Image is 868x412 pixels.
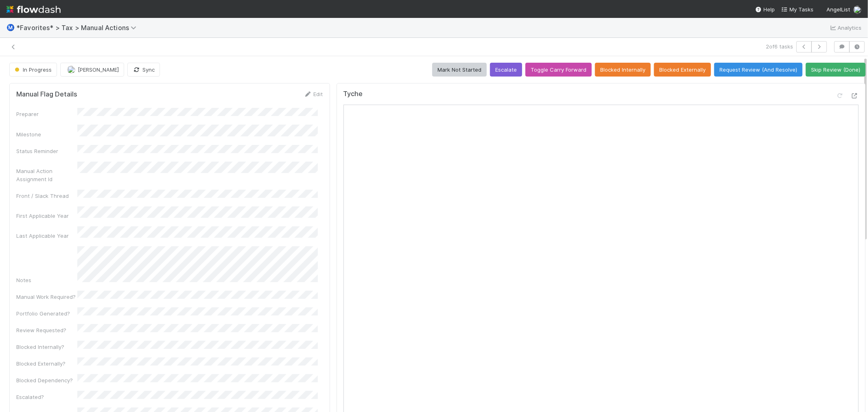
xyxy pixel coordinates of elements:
h5: Manual Flag Details [16,90,77,99]
button: Escalate [490,63,522,77]
button: [PERSON_NAME] [60,63,124,77]
a: Edit [304,91,323,97]
div: Review Requested? [16,326,77,334]
div: First Applicable Year [16,212,77,220]
div: Escalated? [16,393,77,401]
div: Portfolio Generated? [16,309,77,318]
span: 2 of 6 tasks [766,42,793,50]
div: Manual Work Required? [16,293,77,301]
div: Preparer [16,110,77,118]
div: Manual Action Assignment Id [16,167,77,183]
button: Blocked Internally [595,63,651,77]
button: Request Review (And Resolve) [714,63,802,77]
button: Skip Review (Done) [806,63,866,77]
div: Blocked Internally? [16,343,77,351]
a: My Tasks [781,5,813,13]
span: AngelList [826,6,850,13]
img: avatar_de77a991-7322-4664-a63d-98ba485ee9e0.png [853,6,861,14]
div: Last Applicable Year [16,232,77,240]
button: Mark Not Started [432,63,487,77]
h5: Tyche [343,90,363,98]
a: Analytics [829,23,861,33]
button: Toggle Carry Forward [525,63,592,77]
div: Notes [16,276,77,284]
div: Blocked Externally? [16,359,77,368]
img: avatar_711f55b7-5a46-40da-996f-bc93b6b86381.png [67,66,75,74]
button: Blocked Externally [654,63,711,77]
span: [PERSON_NAME] [78,66,119,73]
span: *Favorites* > Tax > Manual Actions [16,24,140,32]
img: logo-inverted-e16ddd16eac7371096b0.svg [7,2,61,16]
div: Help [755,5,775,13]
div: Front / Slack Thread [16,192,77,200]
div: Milestone [16,130,77,138]
div: Blocked Dependency? [16,376,77,384]
span: Ⓜ️ [7,24,15,31]
span: My Tasks [781,6,813,13]
div: Status Reminder [16,147,77,155]
button: Sync [127,63,160,77]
